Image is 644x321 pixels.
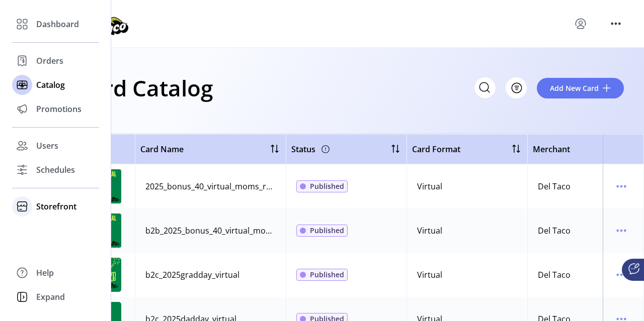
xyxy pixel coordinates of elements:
span: Add New Card [550,83,599,93]
div: b2c_2025gradday_virtual [145,269,239,281]
span: Storefront [36,200,76,212]
div: Del Taco [538,225,571,237]
button: menu [613,223,629,239]
div: Virtual [417,225,442,237]
h1: Card Catalog [76,70,213,105]
span: Catalog [36,79,65,91]
span: Card Format [412,143,460,155]
span: Dashboard [36,18,79,30]
button: Add New Card [537,78,624,98]
span: Help [36,267,54,279]
button: menu [613,178,629,194]
button: menu [608,16,624,32]
div: Del Taco [538,180,571,192]
div: Virtual [417,269,442,281]
div: Del Taco [538,269,571,281]
span: Published [310,181,344,191]
span: Promotions [36,103,82,115]
div: b2b_2025_bonus_40_virtual_moms [145,225,276,237]
div: 2025_bonus_40_virtual_moms_revis [145,180,276,192]
span: Merchant [533,143,570,155]
span: Published [310,225,344,236]
div: Status [291,141,332,157]
span: Users [36,140,58,152]
div: Virtual [417,180,442,192]
span: Expand [36,291,65,303]
input: Search [474,77,496,98]
span: Published [310,269,344,280]
button: Filter Button [506,77,527,98]
span: Schedules [36,164,75,176]
button: menu [573,16,589,32]
button: menu [613,267,629,283]
span: Card Name [140,143,184,155]
span: Orders [36,55,63,67]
